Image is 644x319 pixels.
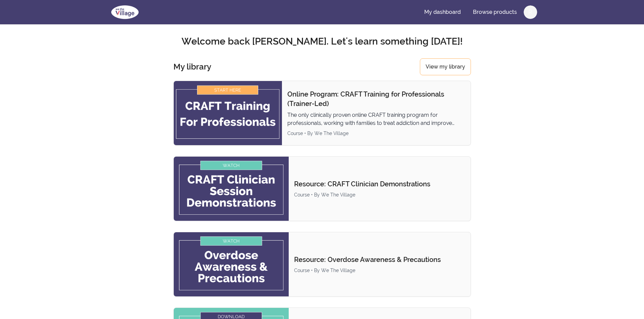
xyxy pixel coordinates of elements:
h2: Welcome back [PERSON_NAME]. Let's learn something [DATE]! [107,35,537,48]
a: Product image for Resource: CRAFT Clinician DemonstrationsResource: CRAFT Clinician Demonstration... [173,156,471,221]
a: Browse products [468,4,522,20]
p: The only clinically proven online CRAFT training program for professionals, working with families... [287,111,465,127]
div: Course • By We The Village [287,130,465,137]
a: Product image for Resource: Overdose Awareness & PrecautionsResource: Overdose Awareness & Precau... [173,232,471,297]
h3: My library [173,61,211,72]
p: Resource: Overdose Awareness & Precautions [294,255,465,264]
div: Course • By We The Village [294,267,465,274]
img: Product image for Resource: Overdose Awareness & Precautions [174,232,289,296]
nav: Main [419,4,537,20]
p: Online Program: CRAFT Training for Professionals (Trainer-Led) [287,89,465,108]
a: View my library [420,58,471,75]
div: Course • By We The Village [294,191,465,198]
img: Product image for Resource: CRAFT Clinician Demonstrations [174,157,289,221]
img: Product image for Online Program: CRAFT Training for Professionals (Trainer-Led) [174,81,282,145]
button: R [524,5,537,19]
a: Product image for Online Program: CRAFT Training for Professionals (Trainer-Led)Online Program: C... [173,81,471,145]
img: We The Village logo [107,4,143,20]
p: Resource: CRAFT Clinician Demonstrations [294,179,465,189]
a: My dashboard [419,4,466,20]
